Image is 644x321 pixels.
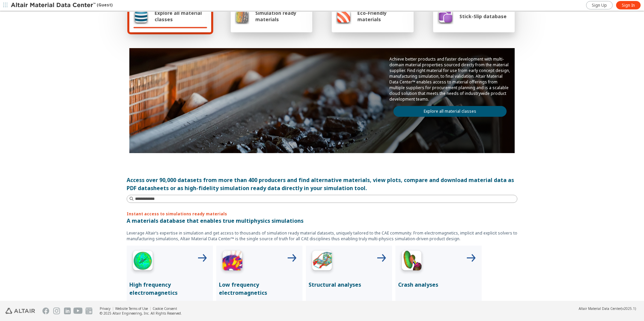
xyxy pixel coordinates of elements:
a: Website Terms of Use [115,306,148,311]
div: © 2025 Altair Engineering, Inc. All Rights Reserved. [100,311,182,316]
img: High Frequency Icon [129,248,156,275]
p: Low frequency electromagnetics [219,281,300,297]
img: Altair Material Data Center [11,2,97,9]
img: Low Frequency Icon [219,248,246,275]
img: Structural Analyses Icon [309,248,335,275]
img: Eco-Friendly materials [336,8,351,24]
img: Altair Engineering [5,308,35,314]
span: Sign In [622,3,635,8]
p: Instant access to simulations ready materials [127,211,517,217]
span: Simulation ready materials [255,10,308,23]
a: Privacy [100,306,110,311]
img: Crash Analyses Icon [398,248,425,275]
span: Stick-Slip database [459,13,507,20]
p: Structural analyses [309,281,389,289]
span: Eco-Friendly materials [357,10,409,23]
span: Sign Up [592,3,607,8]
img: Simulation ready materials [235,8,249,24]
p: Crash analyses [398,281,479,289]
p: Leverage Altair’s expertise in simulation and get access to thousands of simulation ready materia... [127,230,517,242]
div: Access over 90,000 datasets from more than 400 producers and find alternative materials, view plo... [127,176,517,192]
a: Explore all material classes [393,106,507,117]
span: Altair Material Data Center [579,306,621,311]
div: (v2025.1) [579,306,636,311]
p: Achieve better products and faster development with multi-domain material properties sourced dire... [389,56,511,102]
div: (Guest) [11,2,112,9]
img: Explore all material classes [133,8,149,24]
p: A materials database that enables true multiphysics simulations [127,217,517,225]
a: Sign In [616,1,641,9]
img: Stick-Slip database [437,8,453,24]
a: Cookie Consent [153,306,177,311]
a: Sign Up [586,1,613,9]
p: High frequency electromagnetics [129,281,210,297]
span: Explore all material classes [155,10,207,23]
